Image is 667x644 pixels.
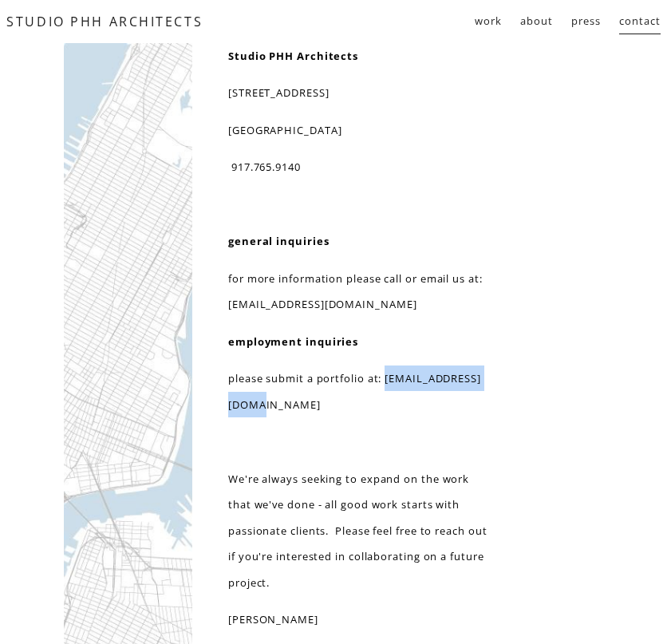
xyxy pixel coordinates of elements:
p: [STREET_ADDRESS] [228,80,494,105]
p: for more information please call or email us at: [EMAIL_ADDRESS][DOMAIN_NAME] [228,266,494,318]
p: [GEOGRAPHIC_DATA] [228,117,494,143]
p: 917.765.9140 [228,154,494,180]
a: contact [619,7,660,35]
a: about [520,7,553,35]
a: folder dropdown [475,7,502,35]
p: We're always seeking to expand on the work that we've done - all good work starts with passionate... [228,466,494,595]
strong: general inquiries [228,234,329,248]
a: press [571,7,601,35]
p: [PERSON_NAME] [228,606,494,632]
a: STUDIO PHH ARCHITECTS [6,13,203,30]
span: work [475,8,502,34]
p: please submit a portfolio at: [EMAIL_ADDRESS][DOMAIN_NAME] [228,365,494,417]
strong: employment inquiries [228,334,358,349]
strong: Studio PHH Architects [228,49,358,63]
